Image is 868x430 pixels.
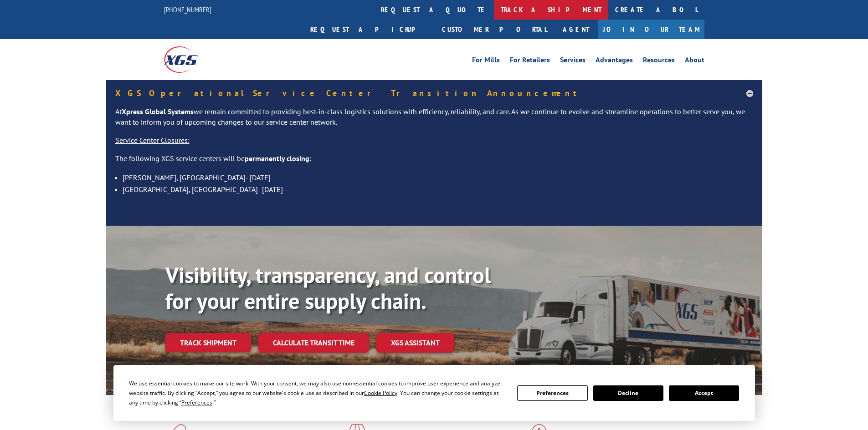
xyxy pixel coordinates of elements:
[115,106,753,136] p: At we remain committed to providing best-in-class logistics solutions with efficiency, reliabilit...
[510,56,550,66] a: For Retailers
[113,365,755,421] div: Cookie Consent Prompt
[115,136,190,145] u: Service Center Closures:
[129,379,506,407] div: We use essential cookies to make our site work. With your consent, we may also use non-essential ...
[123,172,753,183] li: [PERSON_NAME], [GEOGRAPHIC_DATA]- [DATE]
[303,20,435,39] a: Request a pickup
[560,56,586,66] a: Services
[685,56,704,66] a: About
[643,56,675,66] a: Resources
[517,385,587,401] button: Preferences
[435,20,554,39] a: Customer Portal
[598,20,704,39] a: Join Our Team
[123,183,753,195] li: [GEOGRAPHIC_DATA], [GEOGRAPHIC_DATA]- [DATE]
[122,107,194,116] strong: Xpress Global Systems
[165,333,251,352] a: Track shipment
[596,56,633,66] a: Advantages
[115,153,753,172] p: The following XGS service centers will be :
[472,56,500,66] a: For Mills
[258,333,369,353] a: Calculate transit time
[669,385,739,401] button: Accept
[376,333,454,353] a: XGS ASSISTANT
[165,261,491,315] b: Visibility, transparency, and control for your entire supply chain.
[554,20,598,39] a: Agent
[364,389,397,397] span: Cookie Policy
[245,154,309,163] strong: permanently closing
[593,385,663,401] button: Decline
[164,5,211,14] a: [PHONE_NUMBER]
[115,89,753,97] h5: XGS Operational Service Center Transition Announcement
[181,399,212,406] span: Preferences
